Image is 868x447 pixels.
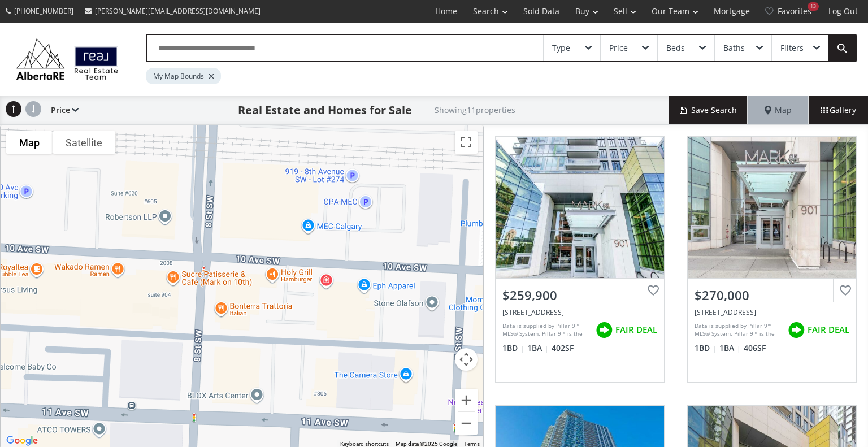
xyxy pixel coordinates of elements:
div: Baths [723,44,745,52]
a: [PERSON_NAME][EMAIL_ADDRESS][DOMAIN_NAME] [79,1,266,21]
h1: Real Estate and Homes for Sale [238,102,412,118]
div: 13 [808,2,819,11]
div: 901 10 Avenue SW #509, Calgary, AB T2R0B5 [695,307,849,317]
a: $259,900[STREET_ADDRESS]Data is supplied by Pillar 9™ MLS® System. Pillar 9™ is the owner of the ... [484,125,676,394]
div: Data is supplied by Pillar 9™ MLS® System. Pillar 9™ is the owner of the copyright in its MLS® Sy... [695,322,782,338]
button: Toggle fullscreen view [455,131,478,154]
a: $270,000[STREET_ADDRESS]Data is supplied by Pillar 9™ MLS® System. Pillar 9™ is the owner of the ... [676,125,868,394]
button: Map camera controls [455,348,478,371]
span: 1 BD [695,342,717,354]
span: [PHONE_NUMBER] [14,6,73,16]
span: 402 SF [552,342,574,354]
div: Map [748,96,808,124]
div: 901 10 Avenue SW #2309, Calgary, AB T2R 0B5 [502,307,657,317]
img: Logo [11,36,123,82]
span: 1 BA [527,342,549,354]
span: 1 BD [502,342,524,354]
img: rating icon [785,319,808,341]
div: Data is supplied by Pillar 9™ MLS® System. Pillar 9™ is the owner of the copyright in its MLS® Sy... [502,322,590,338]
div: Price [609,44,628,52]
div: Gallery [808,96,868,124]
div: Beds [666,44,685,52]
button: Zoom out [455,412,478,435]
div: $259,900 [502,287,657,304]
button: Zoom in [455,389,478,411]
span: [PERSON_NAME][EMAIL_ADDRESS][DOMAIN_NAME] [95,6,261,16]
span: FAIR DEAL [808,324,849,336]
div: $270,000 [695,287,849,304]
span: Map [765,105,792,116]
span: Gallery [821,105,856,116]
a: Terms [464,441,480,447]
span: FAIR DEAL [615,324,657,336]
div: Price [45,96,79,124]
button: Show satellite imagery [53,131,115,154]
button: Save Search [669,96,748,124]
div: Type [552,44,570,52]
span: 406 SF [744,342,766,354]
span: Map data ©2025 Google [396,441,457,447]
div: Filters [780,44,804,52]
button: Show street map [6,131,53,154]
h2: Showing 11 properties [435,106,515,114]
span: 1 BA [719,342,741,354]
div: My Map Bounds [146,68,221,84]
img: rating icon [593,319,615,341]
